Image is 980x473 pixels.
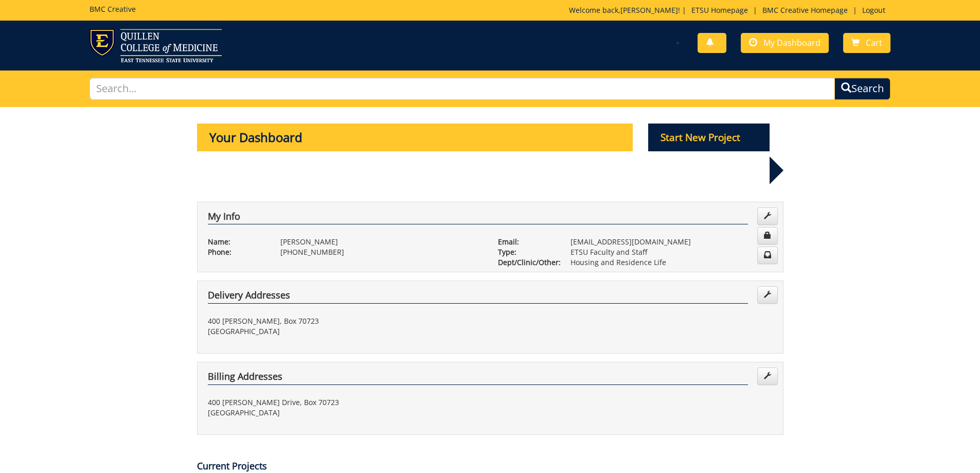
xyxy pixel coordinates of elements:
[208,372,748,385] h4: Billing Addresses
[648,133,770,143] a: Start New Project
[571,247,773,257] p: ETSU Faculty and Staff
[90,29,222,62] img: ETSU logo
[757,227,778,244] a: Change Password
[498,237,555,247] p: Email:
[648,124,770,151] p: Start New Project
[834,78,890,100] button: Search
[208,326,483,337] p: [GEOGRAPHIC_DATA]
[208,290,748,304] h4: Delivery Addresses
[208,247,265,257] p: Phone:
[498,257,555,268] p: Dept/Clinic/Other:
[208,316,483,326] p: 400 [PERSON_NAME], Box 70723
[208,408,483,418] p: [GEOGRAPHIC_DATA]
[208,212,748,225] h4: My Info
[763,37,821,48] span: My Dashboard
[757,367,778,385] a: Edit Addresses
[498,247,555,257] p: Type:
[843,33,890,53] a: Cart
[280,247,483,257] p: [PHONE_NUMBER]
[90,78,835,100] input: Search...
[757,207,778,225] a: Edit Info
[90,5,136,13] h5: BMC Creative
[571,257,773,268] p: Housing and Residence Life
[757,5,853,15] a: BMC Creative Homepage
[741,33,829,53] a: My Dashboard
[571,237,773,247] p: [EMAIL_ADDRESS][DOMAIN_NAME]
[757,247,778,264] a: Change Communication Preferences
[686,5,753,15] a: ETSU Homepage
[208,237,265,247] p: Name:
[208,397,483,408] p: 400 [PERSON_NAME] Drive, Box 70723
[866,37,882,48] span: Cart
[857,5,890,15] a: Logout
[280,237,483,247] p: [PERSON_NAME]
[197,124,633,151] p: Your Dashboard
[569,5,890,15] p: Welcome back, ! | | |
[757,286,778,304] a: Edit Addresses
[620,5,678,15] a: [PERSON_NAME]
